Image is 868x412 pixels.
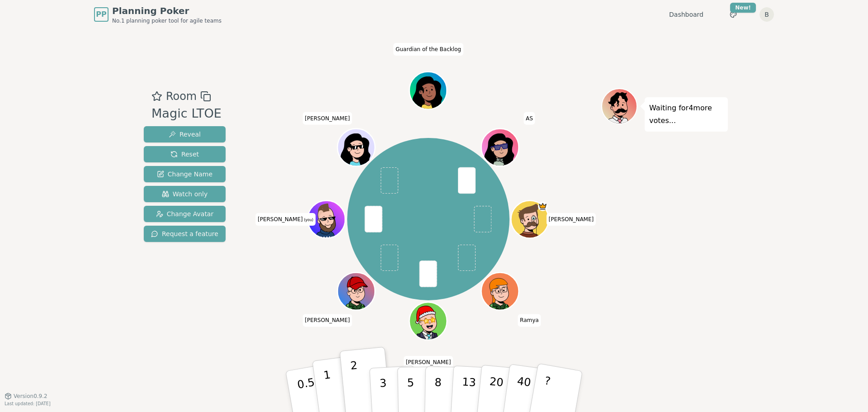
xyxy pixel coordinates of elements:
span: Room [166,88,197,104]
button: New! [725,6,741,23]
a: Dashboard [669,10,703,19]
button: Reset [144,146,226,162]
button: B [759,7,774,22]
div: New! [730,3,756,13]
button: Add as favourite [151,88,162,104]
span: No.1 planning poker tool for agile teams [112,17,222,24]
span: Request a feature [151,229,218,238]
span: Click to change your name [393,43,463,56]
button: Change Name [144,166,226,182]
a: PPPlanning PokerNo.1 planning poker tool for agile teams [94,5,222,24]
span: Change Name [157,170,212,179]
span: Jake is the host [538,202,548,211]
span: Click to change your name [255,213,316,226]
button: Version0.9.2 [5,393,47,400]
span: Click to change your name [518,314,541,327]
button: Watch only [144,186,226,202]
span: Version 0.9.2 [14,393,47,400]
span: Click to change your name [524,112,535,125]
button: Reveal [144,126,226,142]
span: Last updated: [DATE] [5,401,51,406]
span: Reveal [169,130,201,139]
span: Click to change your name [404,356,453,369]
span: Change Avatar [156,209,214,218]
span: Watch only [162,189,208,199]
span: Click to change your name [302,112,352,125]
button: Click to change your avatar [309,202,344,237]
button: Request a feature [144,226,226,242]
span: PP [96,9,106,20]
p: 2 [350,359,362,408]
button: Change Avatar [144,206,226,222]
span: (you) [303,218,314,222]
span: Click to change your name [547,213,596,226]
div: Magic LTOE [151,104,222,123]
p: Waiting for 4 more votes... [649,102,723,127]
span: Planning Poker [112,5,222,17]
span: Reset [170,150,199,159]
span: Click to change your name [302,314,352,327]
